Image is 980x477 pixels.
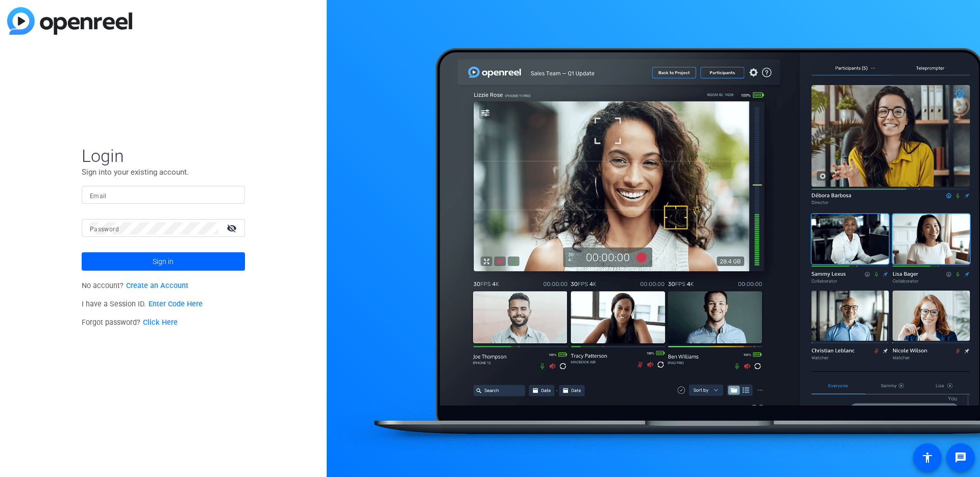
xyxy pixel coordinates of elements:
[90,193,107,200] mat-label: Email
[82,281,188,290] span: No account?
[7,7,132,35] img: blue-gradient.svg
[126,281,188,290] a: Create an Account
[90,189,237,201] input: Enter Email Address
[82,145,245,166] span: Login
[220,221,245,235] mat-icon: visibility_off
[149,300,203,308] a: Enter Code Here
[82,252,245,271] button: Sign in
[82,166,245,178] p: Sign into your existing account.
[90,226,119,233] mat-label: Password
[82,318,178,327] span: Forgot password?
[921,451,934,464] mat-icon: accessibility
[82,300,203,308] span: I have a Session ID.
[153,249,174,274] span: Sign in
[143,318,178,327] a: Click Here
[954,451,967,464] mat-icon: message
